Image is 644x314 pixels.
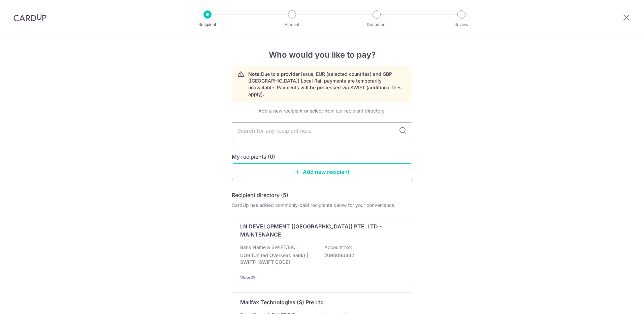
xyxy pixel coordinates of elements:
[240,252,316,265] p: UOB (United Overseas Bank) | SWIFT: [SWIFT_CODE]
[248,71,261,77] strong: Note:
[240,244,297,251] p: Bank Name & SWIFT/BIC:
[240,275,250,280] a: View
[240,222,396,239] p: LN DEVELOPMENT ([GEOGRAPHIC_DATA]) PTE. LTD - MAINTENANCE
[183,21,232,28] p: Recipient
[248,71,407,98] p: Due to a provider issue, EUR (selected countries) and GBP ([GEOGRAPHIC_DATA]) Local Rail payments...
[232,163,412,180] a: Add new recipient
[232,49,412,61] h4: Who would you like to pay?
[232,202,412,209] div: CardUp has added commonly-paid recipients below for your convenience.
[324,244,352,251] p: Account No:
[437,21,486,28] p: Review
[324,252,400,259] p: 7693080332
[352,21,401,28] p: Document
[232,191,288,199] h5: Recipient directory (5)
[240,298,324,306] p: Malifax Technologies (S) Pte Ltd
[13,13,46,22] img: CardUp
[232,107,412,114] div: Add a new recipient or select from our recipient directory.
[232,153,275,161] h5: My recipients (0)
[267,21,317,28] p: Amount
[232,122,412,139] input: Search for any recipient here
